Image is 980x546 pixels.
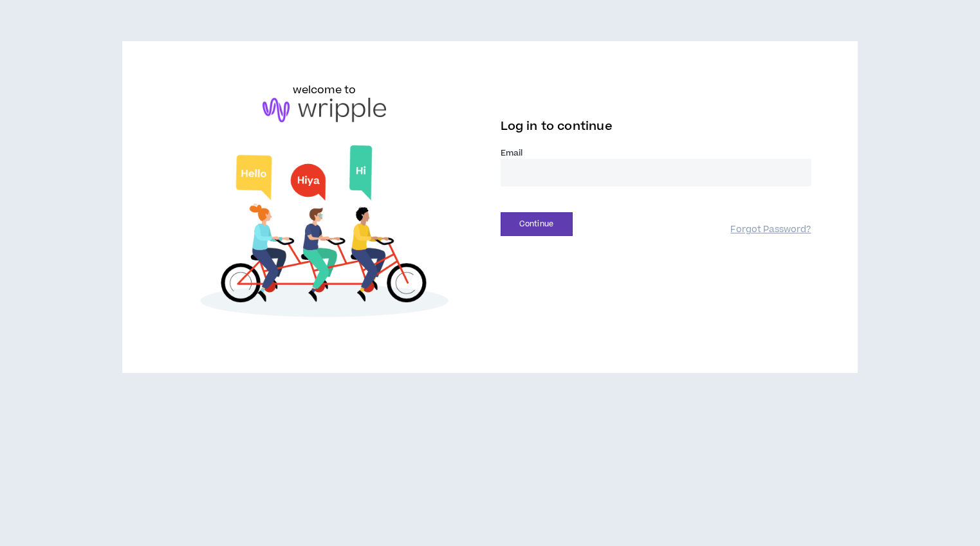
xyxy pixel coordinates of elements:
[501,147,811,159] label: Email
[501,212,573,236] button: Continue
[293,82,356,98] h6: welcome to
[263,98,386,122] img: logo-brand.png
[169,135,479,332] img: Welcome to Wripple
[501,118,613,134] span: Log in to continue
[730,224,811,236] a: Forgot Password?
